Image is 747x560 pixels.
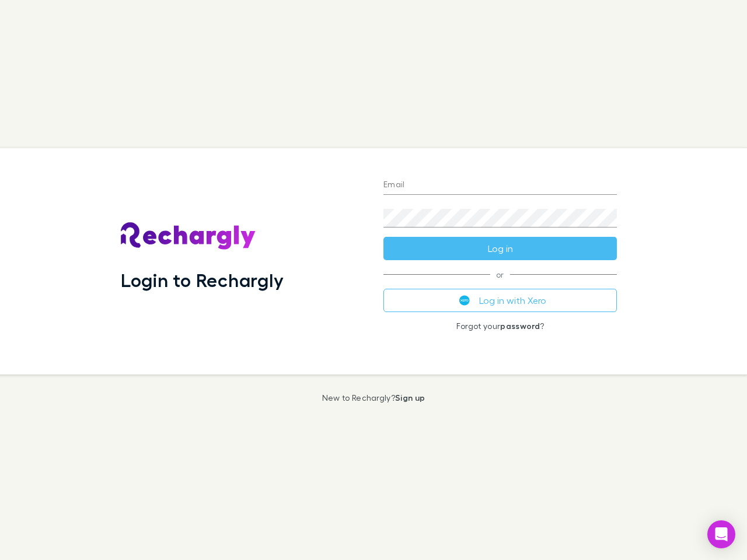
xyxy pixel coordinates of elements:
img: Rechargly's Logo [121,222,256,250]
p: New to Rechargly? [322,393,425,402]
button: Log in with Xero [383,289,617,312]
img: Xero's logo [459,295,470,306]
div: Open Intercom Messenger [707,520,735,548]
a: Sign up [395,393,425,402]
span: or [383,274,617,275]
h1: Login to Rechargly [121,269,284,291]
a: password [500,321,540,331]
button: Log in [383,237,617,260]
p: Forgot your ? [383,321,617,331]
